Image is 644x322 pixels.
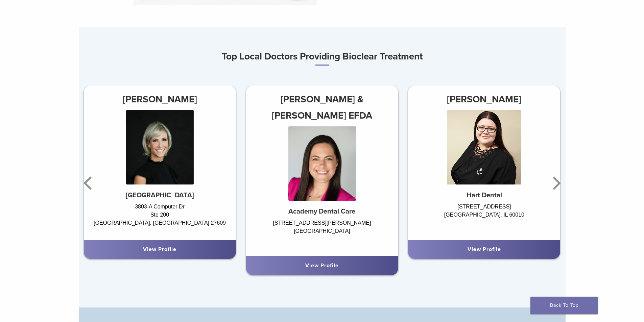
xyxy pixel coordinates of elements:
[530,297,598,314] a: Back To Top
[288,207,355,216] strong: Academy Dental Care
[408,203,560,233] div: [STREET_ADDRESS] [GEOGRAPHIC_DATA], IL 60010
[288,126,356,201] img: Dr. Chelsea Gonzales & Jeniffer Segura EFDA
[408,91,560,107] h3: [PERSON_NAME]
[246,219,398,249] div: [STREET_ADDRESS][PERSON_NAME] [GEOGRAPHIC_DATA]
[126,110,194,184] img: Dr. Anna Abernethy
[467,191,502,199] strong: Hart Dental
[246,91,398,124] h3: [PERSON_NAME] & [PERSON_NAME] EFDA
[549,163,562,203] button: Next
[79,48,566,66] h3: Top Local Doctors Providing Bioclear Treatment
[82,163,96,203] button: Previous
[468,246,501,253] a: View Profile
[305,262,339,269] a: View Profile
[84,203,236,233] div: 3803-A Computer Dr Ste 200 [GEOGRAPHIC_DATA], [GEOGRAPHIC_DATA] 27609
[84,91,236,107] h3: [PERSON_NAME]
[143,246,176,253] a: View Profile
[126,191,194,199] strong: [GEOGRAPHIC_DATA]
[447,110,521,184] img: Dr. Agnieszka Iwaszczyszyn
